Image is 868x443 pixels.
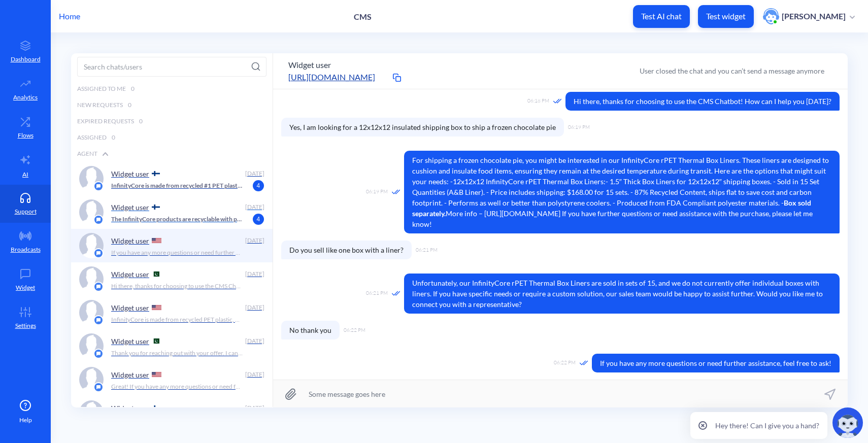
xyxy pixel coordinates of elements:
span: 4 [253,180,264,191]
p: Widget user [111,370,149,379]
div: [DATE] [244,370,264,379]
img: platform icon [93,282,104,292]
div: [DATE] [244,202,264,212]
img: platform icon [93,382,104,392]
a: [URL][DOMAIN_NAME] [288,71,390,83]
p: InfinityCore is made from recycled PET plastic, primarily sourced from recycled plastic water bot... [111,315,243,324]
span: 06:22 PM [344,326,365,334]
p: Dashboard [11,55,41,64]
img: US [152,238,161,243]
div: New Requests [71,97,273,113]
div: Assigned [71,129,273,146]
p: Widget user [111,404,149,413]
input: Some message goes here [273,380,848,407]
a: platform iconWidget user [DATE]If you have any more questions or need further assistance, feel fr... [71,229,273,262]
span: 0 [112,133,115,142]
p: Hey there! Can I give you a hand? [715,420,819,431]
img: PK [152,271,159,277]
p: Settings [15,321,36,330]
p: AI [22,170,28,179]
span: If you have any more questions or need further assistance, feel free to ask! [592,354,840,372]
p: Support [15,207,37,216]
input: Search chats/users [77,57,266,77]
p: Broadcasts [11,245,41,254]
div: [DATE] [244,303,264,312]
img: US [152,372,161,377]
div: Agent [71,146,273,162]
p: Widget user [111,169,149,178]
p: Test AI chat [641,11,682,21]
p: Widget user [111,303,149,312]
span: Unfortunately, our InfinityCore rPET Thermal Box Liners are sold in sets of 15, and we do not cur... [404,274,840,314]
span: 06:19 PM [568,123,590,131]
span: 06:21 PM [416,246,438,254]
img: user photo [763,8,779,24]
p: Thank you for reaching out with your offer. I can assist you with information about CMS's product... [111,349,243,358]
p: Widget user [111,270,149,279]
div: [DATE] [244,336,264,346]
img: platform icon [93,181,104,191]
p: Analytics [13,93,38,102]
p: Widget user [111,203,149,212]
button: Test AI chat [633,5,690,28]
a: platform iconWidget user [DATE]Hi there, thanks for choosing to use the CMS Chatbot! How can I he... [71,262,273,296]
span: 0 [131,84,135,93]
p: The InfinityCore products are recyclable with plastics, specifically PET 1, which aligns with you... [111,215,243,224]
a: platform iconWidget user [DATE]Thank you for reaching out with your offer. I can assist you with ... [71,329,273,363]
img: platform icon [93,215,104,225]
img: PK [152,338,159,344]
div: Expired Requests [71,113,273,129]
div: User closed the chat and you can’t send a message anymore [640,65,824,76]
span: Help [19,416,32,425]
p: Flows [18,131,34,140]
div: [DATE] [244,169,264,178]
div: [DATE] [244,236,264,245]
p: CMS [354,12,372,21]
img: platform icon [93,248,104,258]
span: Hi there, thanks for choosing to use the CMS Chatbot! How can I help you [DATE]? [565,92,840,111]
button: user photo[PERSON_NAME] [758,7,860,25]
span: 0 [139,117,143,126]
span: Yes, I am looking for a 12x12x12 insulated shipping box to ship a frozen chocolate pie [281,118,564,137]
img: FI [152,205,160,210]
p: If you have any more questions or need further assistance, feel free to ask! [111,248,243,257]
p: Widget user [111,236,149,245]
button: Widget user [288,59,331,71]
a: platform iconWidget user [DATE] [71,396,273,430]
img: FI [152,171,160,176]
p: Hi there, thanks for choosing to use the CMS Chatbot! How can I help you [DATE]? [111,282,243,291]
span: 06:21 PM [366,289,388,298]
a: platform iconWidget user [DATE]The InfinityCore products are recyclable with plastics, specifical... [71,195,273,229]
img: US [152,305,161,310]
div: Assigned to me [71,81,273,97]
a: platform iconWidget user [DATE]InfinityCore is made from recycled #1 PET plastic, which primarily... [71,162,273,195]
img: FI [152,405,160,411]
p: Widget [16,283,35,292]
p: Test widget [706,11,746,21]
span: Do you sell like one box with a liner? [281,241,412,259]
span: For shipping a frozen chocolate pie, you might be interested in our InfinityCore rPET Thermal Box... [404,151,840,233]
span: 4 [253,214,264,225]
p: [PERSON_NAME] [782,11,846,22]
p: InfinityCore is made from recycled #1 PET plastic, which primarily comes from recycled plastic wa... [111,181,243,190]
div: [DATE] [244,269,264,279]
a: platform iconWidget user [DATE]Great! If you have any more questions or need further assistance w... [71,363,273,396]
p: Widget user [111,337,149,346]
a: platform iconWidget user [DATE]InfinityCore is made from recycled PET plastic, primarily sourced ... [71,296,273,329]
img: platform icon [93,315,104,325]
p: Home [59,10,80,22]
img: copilot-icon.svg [832,407,863,438]
span: 0 [128,100,131,110]
span: 06:22 PM [554,359,576,367]
span: 06:18 PM [527,97,549,106]
span: 06:19 PM [366,188,388,196]
span: No thank you [281,321,340,339]
img: platform icon [93,349,104,359]
div: [DATE] [244,403,264,413]
button: Test widget [698,5,754,28]
p: Great! If you have any more questions or need further assistance with your job application or any... [111,382,243,391]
